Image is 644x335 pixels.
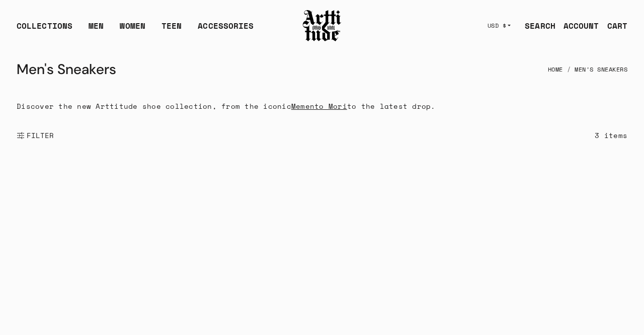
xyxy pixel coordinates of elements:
a: Memento Mori [291,101,347,111]
div: ACCESSORIES [198,20,254,40]
p: Discover the new Arttitude shoe collection, from the iconic to the latest drop. [17,100,436,112]
a: Open cart [599,16,627,36]
a: ACCOUNT [555,16,599,36]
button: Show filters [17,124,54,147]
a: TEEN [162,20,182,40]
button: USD $ [481,15,517,37]
span: USD $ [488,22,507,30]
h1: Men's Sneakers [17,57,116,82]
div: COLLECTIONS [17,20,72,40]
a: SEARCH [517,16,555,36]
div: 3 items [595,129,627,141]
a: MEN [89,20,104,40]
ul: Main navigation [9,20,262,40]
div: CART [607,20,627,32]
img: Arttitude [302,9,342,43]
a: Home [548,58,563,81]
a: WOMEN [120,20,145,40]
li: Men's Sneakers [563,58,628,81]
span: FILTER [25,130,54,141]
